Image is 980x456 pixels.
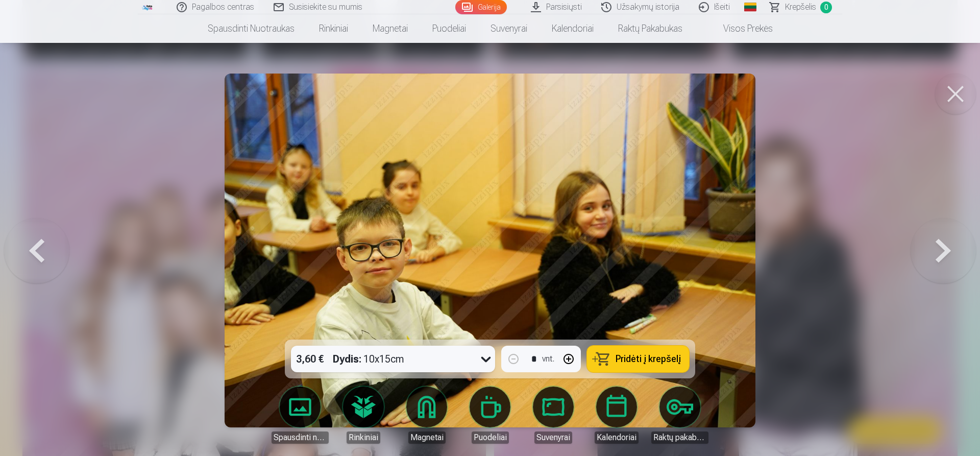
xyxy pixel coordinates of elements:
[335,387,392,444] a: Rinkiniai
[651,387,708,444] a: Raktų pakabukas
[333,346,404,372] div: 10x15cm
[588,387,645,444] a: Kalendoriai
[695,14,785,43] a: Visos prekės
[272,431,329,444] div: Spausdinti nuotraukas
[347,431,380,444] div: Rinkiniai
[478,14,540,43] a: Suvenyrai
[408,431,446,444] div: Magnetai
[616,354,681,364] span: Pridėti į krepšelį
[420,14,478,43] a: Puodeliai
[307,14,360,43] a: Rinkiniai
[195,14,307,43] a: Spausdinti nuotraukas
[540,14,606,43] a: Kalendoriai
[291,346,329,372] div: 3,60 €
[360,14,420,43] a: Magnetai
[461,387,519,444] a: Puodeliai
[142,4,153,10] img: /fa5
[820,2,832,13] span: 0
[333,352,361,366] strong: Dydis :
[651,431,708,444] div: Raktų pakabukas
[472,431,509,444] div: Puodeliai
[785,1,816,13] span: Krepšelis
[398,387,455,444] a: Magnetai
[595,431,639,444] div: Kalendoriai
[542,353,554,365] div: vnt.
[525,387,582,444] a: Suvenyrai
[534,431,572,444] div: Suvenyrai
[272,387,329,444] a: Spausdinti nuotraukas
[606,14,695,43] a: Raktų pakabukas
[587,346,689,372] button: Pridėti į krepšelį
